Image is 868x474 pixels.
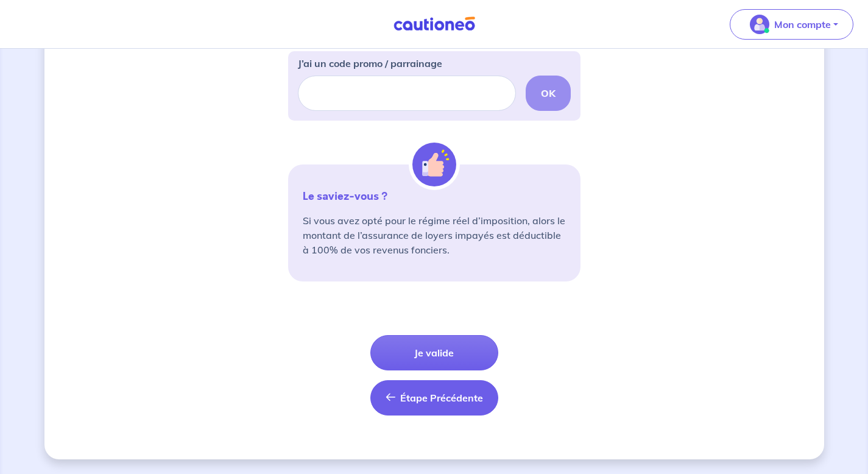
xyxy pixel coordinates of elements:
[298,56,442,71] p: J’ai un code promo / parrainage
[303,189,566,203] p: Le saviez-vous ?
[412,143,456,186] img: illu_alert_hand.svg
[400,392,483,404] span: Étape Précédente
[370,335,498,370] button: Je valide
[730,9,853,40] button: illu_account_valid_menu.svgMon compte
[750,15,769,34] img: illu_account_valid_menu.svg
[389,16,480,32] img: Cautioneo
[303,213,566,257] p: Si vous avez opté pour le régime réel d’imposition, alors le montant de l’assurance de loyers imp...
[370,380,498,416] button: Étape Précédente
[774,17,831,32] p: Mon compte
